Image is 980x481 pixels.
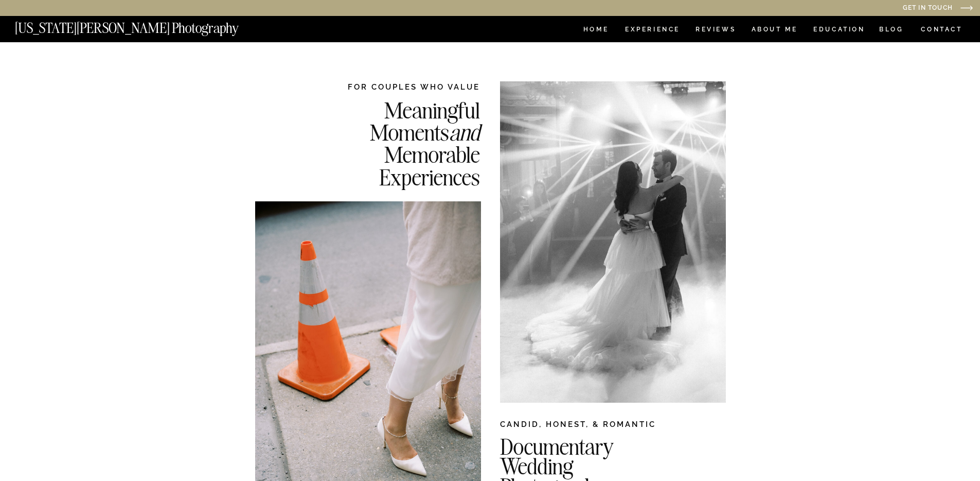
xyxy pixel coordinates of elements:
[798,5,953,12] a: Get in Touch
[920,24,963,35] a: CONTACT
[317,81,480,92] h2: FOR COUPLES WHO VALUE
[879,26,904,35] a: BLOG
[812,26,866,35] a: EDUCATION
[751,26,798,35] a: ABOUT ME
[15,21,273,30] a: [US_STATE][PERSON_NAME] Photography
[449,118,480,146] i: and
[625,26,679,35] a: Experience
[696,26,734,35] a: REVIEWS
[581,26,611,35] a: HOME
[500,419,726,434] h2: CANDID, HONEST, & ROMANTIC
[317,99,480,187] h2: Meaningful Moments Memorable Experiences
